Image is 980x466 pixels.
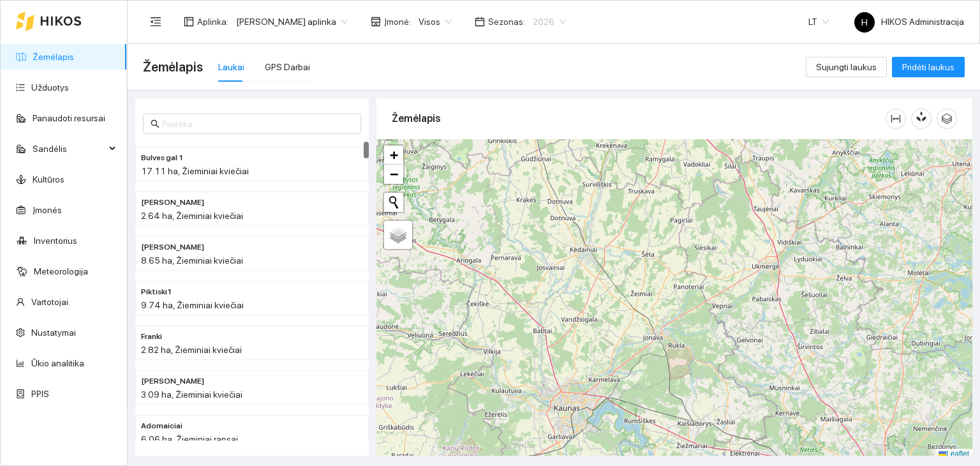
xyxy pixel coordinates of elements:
a: Zoom out [384,165,403,184]
span: Sezonas : [488,15,525,29]
span: 8.65 ha, Žieminiai kviečiai [141,255,243,266]
div: Laukai [218,60,244,74]
span: 6.06 ha, Žieminiai rapsai [141,434,238,444]
span: Sujungti laukus [816,60,877,74]
span: Piktiski1 [141,286,172,298]
span: layout [184,17,194,27]
a: Ūkio analitika [31,358,84,368]
span: calendar [475,17,485,27]
span: Sandėlis [33,136,105,162]
a: Žemėlapis [33,52,74,62]
span: 2.64 ha, Žieminiai kviečiai [141,211,243,221]
span: search [151,119,160,128]
span: HIKOS Administracija [854,17,964,27]
a: Panaudoti resursai [33,113,105,123]
a: Kultūros [33,174,64,184]
a: Leaflet [939,449,969,458]
span: 17.11 ha, Žieminiai kviečiai [141,166,249,176]
a: PPIS [31,389,49,399]
span: Adomaiciai [141,420,182,432]
a: Užduotys [31,82,69,93]
span: Konstantino nuoma [141,241,204,253]
button: menu-fold [143,9,168,34]
a: Sujungti laukus [806,62,887,72]
span: column-width [886,114,905,124]
input: Paieška [162,117,353,131]
span: Visos [419,12,452,31]
span: H [861,12,868,33]
button: Initiate a new search [384,193,403,212]
span: 2026 [533,12,566,31]
span: 2.82 ha, Žieminiai kviečiai [141,345,242,355]
a: Zoom in [384,146,403,165]
span: + [390,147,398,163]
span: Bulves gal 1 [141,152,184,164]
span: − [390,166,398,182]
span: Franki [141,331,162,343]
span: Pridėti laukus [902,60,954,74]
span: Franki krapal [141,197,204,209]
span: LT [808,12,829,31]
button: column-width [886,109,906,129]
a: Vartotojai [31,297,68,307]
span: Įmonė : [384,15,411,29]
span: Ričardo [141,375,204,387]
a: Įmonės [33,205,62,215]
span: 3.09 ha, Žieminiai kviečiai [141,389,242,400]
a: Inventorius [34,236,77,246]
span: 9.74 ha, Žieminiai kviečiai [141,300,244,310]
span: menu-fold [150,16,161,27]
a: Meteorologija [34,266,88,276]
span: shop [371,17,381,27]
a: Pridėti laukus [892,62,965,72]
div: Žemėlapis [392,100,886,137]
span: Aplinka : [197,15,228,29]
div: GPS Darbai [265,60,310,74]
span: Žemėlapis [143,57,203,77]
button: Sujungti laukus [806,57,887,77]
a: Layers [384,221,412,249]
button: Pridėti laukus [892,57,965,77]
a: Nustatymai [31,327,76,338]
span: Jerzy Gvozdovicz aplinka [236,12,348,31]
